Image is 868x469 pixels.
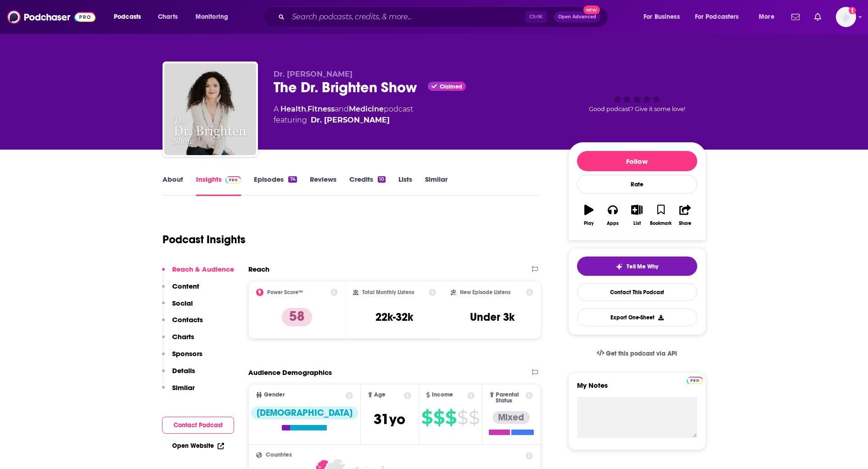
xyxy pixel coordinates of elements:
[583,6,600,14] span: New
[752,10,786,24] button: open menu
[172,442,224,450] a: Open Website
[172,332,194,341] p: Charts
[633,221,641,226] div: List
[493,411,530,424] div: Mixed
[849,7,856,14] svg: Add a profile image
[172,265,234,274] p: Reach & Audience
[248,368,332,377] h2: Audience Demographics
[627,263,658,270] span: Tell Me Why
[349,105,384,113] a: Medicine
[440,84,462,89] span: Claimed
[525,11,547,23] span: Ctrl K
[577,151,697,171] button: Follow
[162,282,199,299] button: Content
[584,221,594,226] div: Play
[158,11,178,23] span: Charts
[272,6,617,28] div: Search podcasts, credits, & more...
[107,10,153,24] button: open menu
[625,199,649,232] button: List
[172,366,195,375] p: Details
[267,289,303,296] h2: Power Score™
[274,70,353,78] span: Dr. [PERSON_NAME]
[470,310,515,324] h3: Under 3k
[162,299,193,316] button: Social
[114,11,141,23] span: Podcasts
[398,175,412,196] a: Lists
[644,11,680,23] span: For Business
[172,282,199,290] p: Content
[196,175,241,196] a: InsightsPodchaser Pro
[577,283,697,301] a: Contact This Podcast
[248,265,269,274] h2: Reach
[251,407,358,419] div: [DEMOGRAPHIC_DATA]
[811,9,825,25] a: Show notifications dropdown
[695,11,739,23] span: For Podcasters
[432,392,453,398] span: Income
[689,10,752,24] button: open menu
[433,410,444,425] span: $
[162,175,183,196] a: About
[282,308,312,326] p: 58
[162,233,246,246] h1: Podcast Insights
[152,10,183,24] a: Charts
[162,383,195,400] button: Similar
[673,199,697,232] button: Share
[589,342,685,365] a: Get this podcast via API
[266,452,292,458] span: Countries
[568,70,706,127] div: Good podcast? Give it some love!
[788,9,803,25] a: Show notifications dropdown
[162,332,194,349] button: Charts
[162,315,203,332] button: Contacts
[759,11,774,23] span: More
[288,10,525,24] input: Search podcasts, credits, & more...
[577,257,697,276] button: tell me why sparkleTell Me Why
[577,308,697,326] button: Export One-Sheet
[349,175,386,196] a: Credits10
[577,199,601,232] button: Play
[310,175,336,196] a: Reviews
[189,10,240,24] button: open menu
[836,7,856,27] button: Show profile menu
[616,263,623,270] img: tell me why sparkle
[374,410,405,428] span: 31 yo
[162,349,202,366] button: Sponsors
[577,381,697,397] label: My Notes
[637,10,691,24] button: open menu
[374,392,386,398] span: Age
[7,8,95,26] img: Podchaser - Follow, Share and Rate Podcasts
[274,115,413,126] span: featuring
[836,7,856,27] span: Logged in as Ashley_Beenen
[679,221,691,226] div: Share
[445,410,456,425] span: $
[606,350,677,357] span: Get this podcast via API
[457,410,468,425] span: $
[264,392,285,398] span: Gender
[577,175,697,194] div: Rate
[687,375,703,384] a: Pro website
[172,315,203,324] p: Contacts
[196,11,228,23] span: Monitoring
[650,221,672,226] div: Bookmark
[288,176,297,183] div: 74
[460,289,510,296] h2: New Episode Listens
[836,7,856,27] img: User Profile
[164,63,256,155] img: The Dr. Brighten Show
[421,410,432,425] span: $
[558,15,596,19] span: Open Advanced
[162,366,195,383] button: Details
[687,377,703,384] img: Podchaser Pro
[225,176,241,184] img: Podchaser Pro
[306,105,308,113] span: ,
[311,115,390,126] a: Dr. [PERSON_NAME]
[362,289,414,296] h2: Total Monthly Listens
[589,106,685,112] span: Good podcast? Give it some love!
[274,104,413,126] div: A podcast
[469,410,479,425] span: $
[649,199,673,232] button: Bookmark
[162,265,234,282] button: Reach & Audience
[162,417,234,434] button: Contact Podcast
[335,105,349,113] span: and
[254,175,297,196] a: Episodes74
